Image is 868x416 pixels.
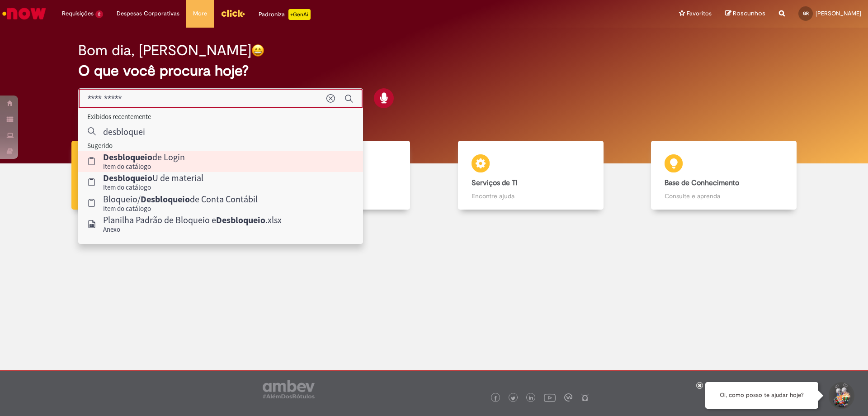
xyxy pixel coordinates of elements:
[78,43,251,58] h2: Bom dia, [PERSON_NAME]
[687,9,712,18] span: Favoritos
[221,6,245,20] img: click_logo_yellow_360x200.png
[95,10,103,18] span: 2
[493,396,498,401] img: logo_footer_facebook.png
[193,9,207,18] span: More
[627,141,821,210] a: Base de Conhecimento Consulte e aprenda
[544,392,556,403] img: logo_footer_youtube.png
[288,9,311,20] p: +GenAi
[564,393,572,402] img: logo_footer_workplace.png
[78,63,790,79] h2: O que você procura hoje?
[472,191,590,201] p: Encontre ajuda
[62,9,94,18] span: Requisições
[511,396,515,401] img: logo_footer_twitter.png
[47,141,241,210] a: Tirar dúvidas Tirar dúvidas com Lupi Assist e Gen Ai
[665,178,739,187] b: Base de Conhecimento
[803,10,809,16] span: GR
[529,396,533,401] img: logo_footer_linkedin.png
[263,380,315,398] img: logo_footer_ambev_rotulo_gray.png
[434,141,627,210] a: Serviços de TI Encontre ajuda
[705,382,818,409] div: Oi, como posso te ajudar hoje?
[827,382,854,409] button: Iniciar Conversa de Suporte
[251,44,264,57] img: happy-face.png
[259,9,311,20] div: Padroniza
[472,178,518,187] b: Serviços de TI
[117,9,179,18] span: Despesas Corporativas
[1,5,47,23] img: ServiceNow
[581,393,589,402] img: logo_footer_naosei.png
[733,9,765,18] span: Rascunhos
[665,191,783,201] p: Consulte e aprenda
[725,10,765,18] a: Rascunhos
[816,10,861,17] span: [PERSON_NAME]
